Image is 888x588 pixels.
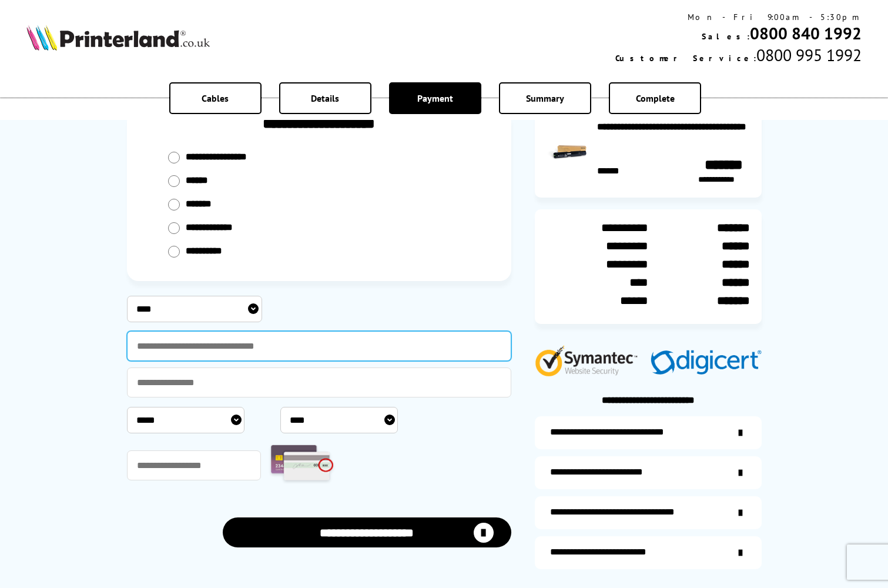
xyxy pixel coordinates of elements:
[535,536,762,569] a: secure-website
[636,92,675,104] span: Complete
[535,416,762,449] a: additional-ink
[750,22,862,44] a: 0800 840 1992
[535,456,762,489] a: items-arrive
[202,92,229,104] span: Cables
[417,92,453,104] span: Payment
[311,92,339,104] span: Details
[526,92,564,104] span: Summary
[702,31,750,42] span: Sales:
[756,44,862,66] span: 0800 995 1992
[615,53,756,64] span: Customer Service:
[535,496,762,529] a: additional-cables
[26,25,210,51] img: Printerland Logo
[615,12,862,22] div: Mon - Fri 9:00am - 5:30pm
